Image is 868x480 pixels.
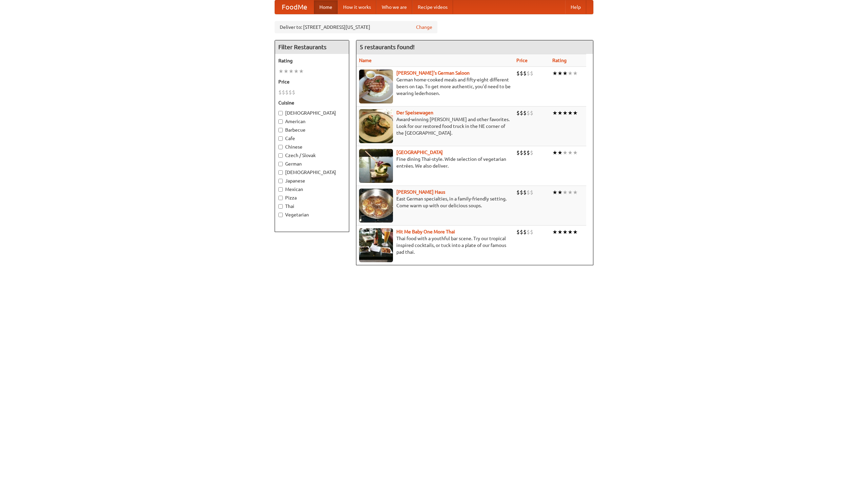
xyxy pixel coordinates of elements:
a: How it works [338,0,376,14]
img: speisewagen.jpg [359,109,393,143]
a: Home [314,0,338,14]
input: German [278,162,283,166]
a: Recipe videos [412,0,453,14]
p: East German specialties, in a family-friendly setting. Come warm up with our delicious soups. [359,195,511,209]
li: $ [523,70,527,77]
label: German [278,160,346,167]
li: $ [530,149,533,156]
li: $ [520,189,523,196]
li: $ [516,149,520,156]
img: esthers.jpg [359,70,393,103]
li: $ [527,109,530,117]
li: $ [527,149,530,156]
h4: Filter Restaurants [275,40,349,54]
li: ★ [557,149,563,156]
li: $ [527,70,530,77]
a: Help [565,0,586,14]
li: ★ [278,68,283,75]
input: Barbecue [278,128,283,132]
li: ★ [557,109,563,117]
label: Vegetarian [278,211,346,218]
p: German home-cooked meals and fifty-eight different beers on tap. To get more authentic, you'd nee... [359,76,511,97]
li: $ [285,89,289,96]
p: Thai food with a youthful bar scene. Try our tropical inspired cocktails, or tuck into a plate of... [359,235,511,255]
li: $ [530,70,533,77]
input: [DEMOGRAPHIC_DATA] [278,111,283,115]
a: Name [359,58,372,63]
label: [DEMOGRAPHIC_DATA] [278,110,346,116]
li: $ [516,189,520,196]
li: ★ [552,70,557,77]
p: Award-winning [PERSON_NAME] and other favorites. Look for our restored food truck in the NE corne... [359,116,511,136]
a: FoodMe [275,0,314,14]
li: $ [516,70,520,77]
a: Who we are [376,0,412,14]
label: American [278,118,346,125]
li: $ [282,89,285,96]
li: ★ [552,109,557,117]
li: ★ [557,189,563,196]
li: ★ [289,68,294,75]
li: $ [527,189,530,196]
li: $ [289,89,292,96]
li: ★ [557,70,563,77]
img: kohlhaus.jpg [359,189,393,223]
li: ★ [573,149,578,156]
li: $ [530,109,533,117]
li: ★ [573,228,578,236]
li: $ [523,149,527,156]
li: ★ [552,228,557,236]
label: Mexican [278,186,346,193]
li: ★ [563,228,568,236]
li: ★ [552,189,557,196]
li: ★ [557,228,563,236]
li: $ [516,109,520,117]
li: $ [516,228,520,236]
input: Thai [278,204,283,209]
label: Thai [278,203,346,210]
input: Mexican [278,187,283,192]
a: Change [416,24,432,31]
li: ★ [563,70,568,77]
input: Czech / Slovak [278,153,283,158]
li: $ [523,228,527,236]
label: Pizza [278,194,346,201]
li: ★ [568,228,573,236]
label: Barbecue [278,127,346,133]
a: Rating [552,58,567,63]
li: ★ [563,149,568,156]
li: ★ [568,189,573,196]
b: [GEOGRAPHIC_DATA] [396,150,443,155]
a: [PERSON_NAME] Haus [396,189,445,195]
li: $ [530,228,533,236]
li: ★ [573,109,578,117]
li: ★ [568,149,573,156]
a: [PERSON_NAME]'s German Saloon [396,70,470,76]
li: $ [520,70,523,77]
li: $ [278,89,282,96]
label: Japanese [278,177,346,184]
img: satay.jpg [359,149,393,183]
li: ★ [563,109,568,117]
li: $ [527,228,530,236]
li: ★ [299,68,304,75]
a: Price [516,58,528,63]
div: Deliver to: [STREET_ADDRESS][US_STATE] [275,21,437,33]
label: Chinese [278,143,346,150]
input: Pizza [278,196,283,200]
h5: Rating [278,57,346,64]
label: Czech / Slovak [278,152,346,159]
li: $ [523,109,527,117]
li: $ [292,89,295,96]
li: $ [520,109,523,117]
li: ★ [573,189,578,196]
li: ★ [552,149,557,156]
input: American [278,119,283,124]
ng-pluralize: 5 restaurants found! [360,44,415,50]
a: Der Speisewagen [396,110,433,115]
li: ★ [568,109,573,117]
input: Chinese [278,145,283,149]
